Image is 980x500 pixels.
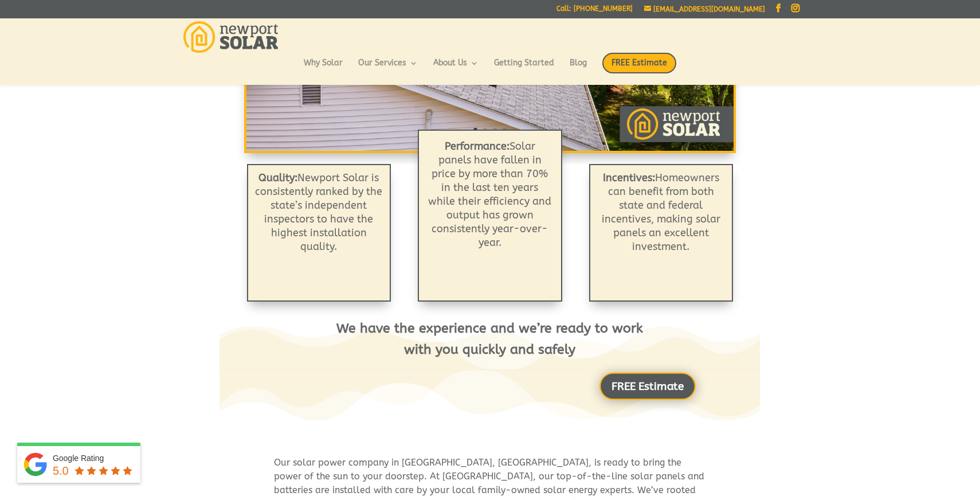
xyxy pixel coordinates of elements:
a: Our Services [358,59,418,79]
a: Blog [570,59,587,79]
span: We have the experience and we’re ready to work with you quickly and safely [336,321,643,357]
a: Why Solar [304,59,343,79]
b: Performance: [445,140,509,153]
a: About Us [433,59,479,79]
img: Newport Solar | Solar Energy Optimized. [183,21,278,53]
span: 5.0 [53,464,69,477]
a: 4 [503,128,507,132]
a: 1 [473,128,477,132]
a: 2 [483,128,487,132]
strong: Quality: [258,171,297,184]
a: [EMAIL_ADDRESS][DOMAIN_NAME] [644,5,765,13]
span: Newport Solar is consistently ranked by the state’s independent inspectors to have the highest in... [255,171,382,253]
div: Google Rating [53,452,135,464]
a: 3 [493,128,497,132]
p: Homeowners can benefit from both state and federal incentives, making solar panels an excellent i... [596,171,727,253]
a: Call: [PHONE_NUMBER] [556,5,633,17]
a: Getting Started [494,59,554,79]
span: FREE Estimate [602,53,676,73]
a: FREE Estimate [602,53,676,85]
strong: Incentives: [603,171,655,184]
a: FREE Estimate [599,372,696,400]
p: Solar panels have fallen in price by more than 70% in the last ten years while their efficiency a... [428,139,552,249]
